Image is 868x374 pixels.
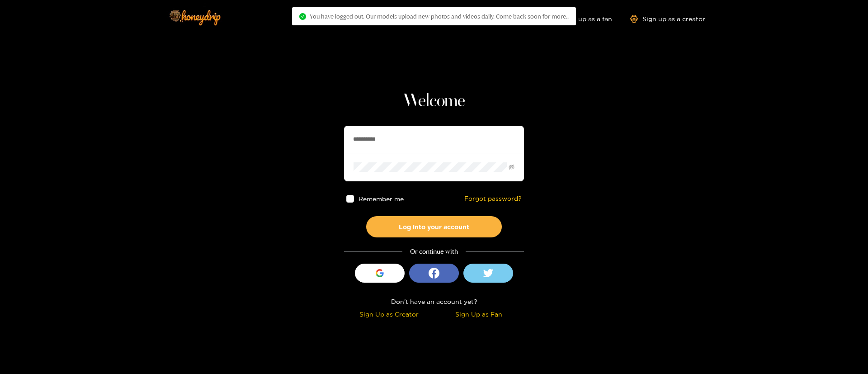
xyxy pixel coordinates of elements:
span: eye-invisible [509,164,514,170]
span: You have logged out. Our models upload new photos and videos daily. Come back soon for more.. [310,13,569,20]
a: Sign up as a fan [550,15,612,23]
span: Remember me [359,195,404,202]
a: Sign up as a creator [630,15,705,23]
span: check-circle [299,13,306,20]
h1: Welcome [344,90,524,112]
div: Or continue with [344,246,524,257]
button: Log into your account [366,216,502,237]
div: Don't have an account yet? [344,296,524,307]
div: Sign Up as Fan [436,309,522,319]
a: Forgot password? [464,195,522,203]
div: Sign Up as Creator [346,309,432,319]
